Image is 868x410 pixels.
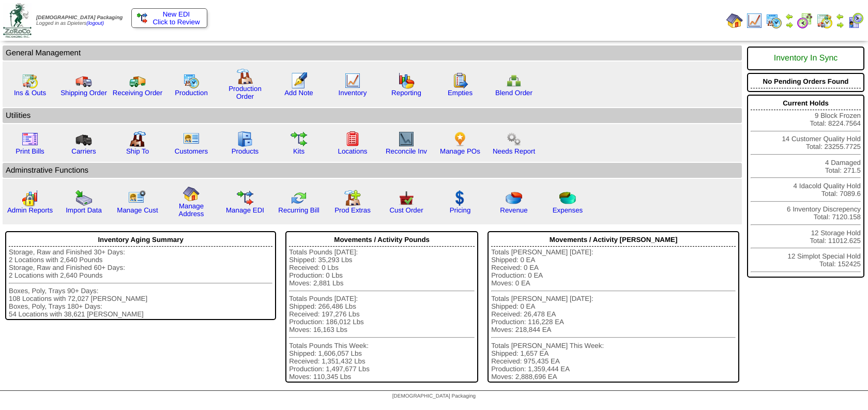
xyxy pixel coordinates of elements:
[229,85,262,100] a: Production Order
[440,147,480,155] a: Manage POs
[22,131,38,147] img: invoice2.gif
[3,163,742,178] td: Adminstrative Functions
[289,248,475,381] div: Totals Pounds [DATE]: Shipped: 35,293 Lbs Received: 0 Lbs Production: 0 Lbs Moves: 2,881 Lbs Tota...
[344,190,361,206] img: prodextras.gif
[137,13,147,23] img: ediSmall.gif
[491,248,736,381] div: Totals [PERSON_NAME] [DATE]: Shipped: 0 EA Received: 0 EA Production: 0 EA Moves: 0 EA Totals [PE...
[9,248,272,318] div: Storage, Raw and Finished 30+ Days: 2 Locations with 2,640 Pounds Storage, Raw and Finished 60+ D...
[836,12,844,21] img: arrowleft.gif
[137,10,202,26] a: New EDI Click to Review
[506,190,522,206] img: pie_chart.png
[559,190,576,206] img: pie_chart2.png
[391,89,421,97] a: Reporting
[766,12,782,29] img: calendarprod.gif
[7,206,53,214] a: Admin Reports
[291,190,307,206] img: reconcile.gif
[129,72,146,89] img: truck2.gif
[232,147,259,155] a: Products
[293,147,304,155] a: Kits
[448,89,473,97] a: Empties
[747,95,864,278] div: 9 Block Frozen Total: 8224.7564 14 Customer Quality Hold Total: 23255.7725 4 Damaged Total: 271.5...
[495,89,532,97] a: Blend Order
[836,21,844,29] img: arrowright.gif
[278,206,319,214] a: Recurring Bill
[183,131,200,147] img: customers.gif
[128,190,147,206] img: managecust.png
[344,131,361,147] img: locations.gif
[816,12,833,29] img: calendarinout.gif
[129,131,146,147] img: factory2.gif
[289,233,475,247] div: Movements / Activity Pounds
[785,21,794,29] img: arrowright.gif
[334,206,371,214] a: Prod Extras
[726,12,743,29] img: home.gif
[751,49,861,68] div: Inventory In Sync
[398,190,415,206] img: cust_order.png
[179,202,204,218] a: Manage Address
[75,72,92,89] img: truck.gif
[506,131,522,147] img: workflow.png
[452,131,468,147] img: po.png
[491,233,736,247] div: Movements / Activity [PERSON_NAME]
[398,72,415,89] img: graph.gif
[113,89,162,97] a: Receiving Order
[183,186,200,202] img: home.gif
[183,72,200,89] img: calendarprod.gif
[163,10,190,18] span: New EDI
[339,89,367,97] a: Inventory
[36,15,123,21] span: [DEMOGRAPHIC_DATA] Packaging
[175,147,208,155] a: Customers
[237,190,253,206] img: edi.gif
[117,206,158,214] a: Manage Cust
[14,89,46,97] a: Ins & Outs
[71,147,96,155] a: Carriers
[291,72,307,89] img: orders.gif
[16,147,44,155] a: Print Bills
[751,97,861,110] div: Current Holds
[797,12,813,29] img: calendarblend.gif
[60,89,107,97] a: Shipping Order
[237,68,253,85] img: factory.gif
[338,147,367,155] a: Locations
[3,3,32,38] img: zoroco-logo-small.webp
[553,206,583,214] a: Expenses
[75,131,92,147] img: truck3.gif
[75,190,92,206] img: import.gif
[86,21,104,26] a: (logout)
[9,233,272,247] div: Inventory Aging Summary
[66,206,102,214] a: Import Data
[237,131,253,147] img: cabinet.gif
[751,75,861,88] div: No Pending Orders Found
[226,206,264,214] a: Manage EDI
[284,89,313,97] a: Add Note
[785,12,794,21] img: arrowleft.gif
[22,72,38,89] img: calendarinout.gif
[506,72,522,89] img: network.png
[291,131,307,147] img: workflow.gif
[175,89,208,97] a: Production
[3,108,742,123] td: Utilities
[386,147,427,155] a: Reconcile Inv
[398,131,415,147] img: line_graph2.gif
[493,147,535,155] a: Needs Report
[847,12,864,29] img: calendarcustomer.gif
[500,206,527,214] a: Revenue
[344,72,361,89] img: line_graph.gif
[3,45,742,60] td: General Management
[22,190,38,206] img: graph2.png
[392,393,476,399] span: [DEMOGRAPHIC_DATA] Packaging
[126,147,149,155] a: Ship To
[137,18,202,26] span: Click to Review
[450,206,471,214] a: Pricing
[452,72,468,89] img: workorder.gif
[389,206,423,214] a: Cust Order
[452,190,468,206] img: dollar.gif
[746,12,763,29] img: line_graph.gif
[36,15,123,26] span: Logged in as Dpieters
